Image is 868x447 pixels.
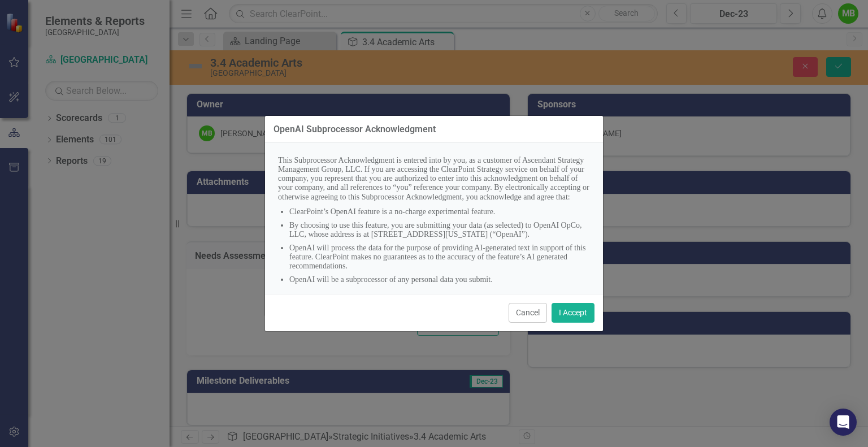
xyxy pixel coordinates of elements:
div: Open Intercom Messenger [830,409,857,436]
li: OpenAI will process the data for the purpose of providing AI-generated text in support of this fe... [289,244,590,271]
div: OpenAI Subprocessor Acknowledgment [274,124,436,134]
button: I Accept [552,303,594,323]
li: OpenAI will be a subprocessor of any personal data you submit. [289,275,590,284]
p: This Subprocessor Acknowledgment is entered into by you, as a customer of Ascendant Strategy Mana... [278,156,590,201]
li: By choosing to use this feature, you are submitting your data (as selected) to OpenAI OpCo, LLC, ... [289,221,590,239]
button: Cancel [509,303,547,323]
li: ClearPoint’s OpenAI feature is a no-charge experimental feature. [289,207,590,216]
